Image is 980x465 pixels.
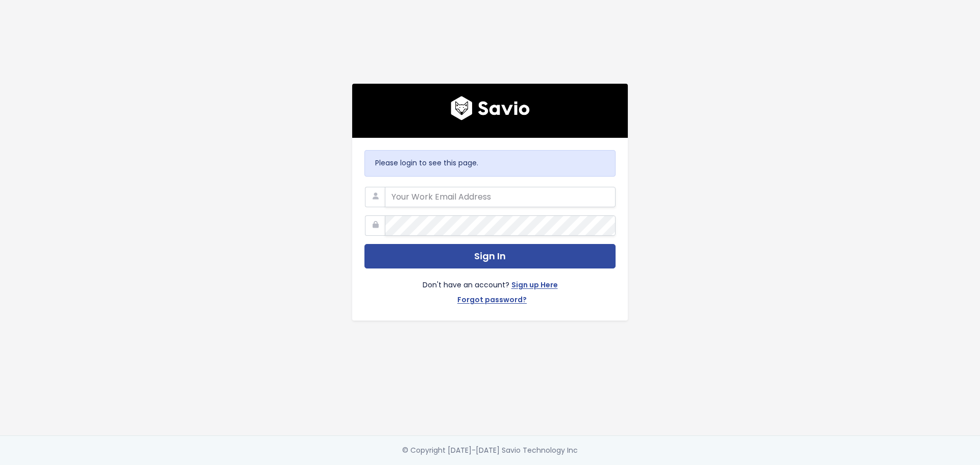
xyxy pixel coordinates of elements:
img: logo600x187.a314fd40982d.png [451,96,530,120]
a: Sign up Here [511,279,558,293]
a: Forgot password? [457,293,527,308]
button: Sign In [364,244,616,269]
div: © Copyright [DATE]-[DATE] Savio Technology Inc [402,444,578,457]
input: Your Work Email Address [385,187,616,207]
p: Please login to see this page. [375,157,605,169]
div: Don't have an account? [364,268,616,308]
